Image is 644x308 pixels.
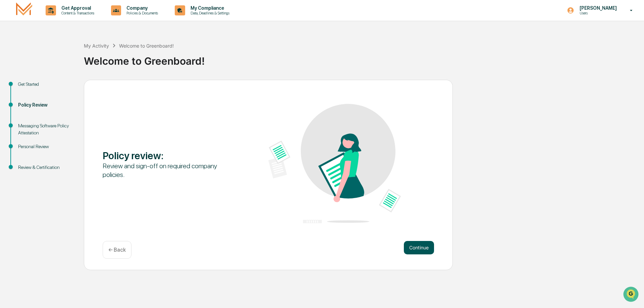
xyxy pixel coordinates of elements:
[108,247,126,253] p: ← Back
[7,14,122,25] p: How can we help?
[13,84,43,91] span: Preclearance
[18,143,73,150] div: Personal Review
[119,43,174,49] div: Welcome to Greenboard!
[103,149,235,162] div: Policy review :
[103,162,235,179] div: Review and sign-off on required company policies.
[404,241,434,254] button: Continue
[23,51,110,58] div: Start new chat
[121,5,161,11] p: Company
[4,95,45,107] a: 🔎Data Lookup
[185,11,233,15] p: Data, Deadlines & Settings
[23,58,85,63] div: We're available if you need us!
[67,114,81,119] span: Pylon
[7,98,12,103] div: 🔎
[623,286,641,304] iframe: Open customer support
[56,11,98,15] p: Content & Transactions
[7,51,19,63] img: 1746055101610-c473b297-6a78-478c-a979-82029cc54cd1
[46,82,86,94] a: 🗄️Attestations
[84,43,109,49] div: My Activity
[18,164,73,171] div: Review & Certification
[18,102,73,109] div: Policy Review
[185,5,233,11] p: My Compliance
[574,11,620,15] p: Users
[574,5,620,11] p: [PERSON_NAME]
[49,85,54,90] div: 🗄️
[121,11,161,15] p: Policies & Documents
[114,53,122,61] button: Start new chat
[18,122,73,136] div: Messaging Software Policy Attestation
[13,97,42,104] span: Data Lookup
[55,84,83,91] span: Attestations
[4,82,46,94] a: 🖐️Preclearance
[7,85,12,90] div: 🖐️
[47,113,81,119] a: Powered byPylon
[84,50,641,67] div: Welcome to Greenboard!
[268,104,401,223] img: Policy review
[18,81,73,88] div: Get Started
[56,5,98,11] p: Get Approval
[16,2,32,18] img: logo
